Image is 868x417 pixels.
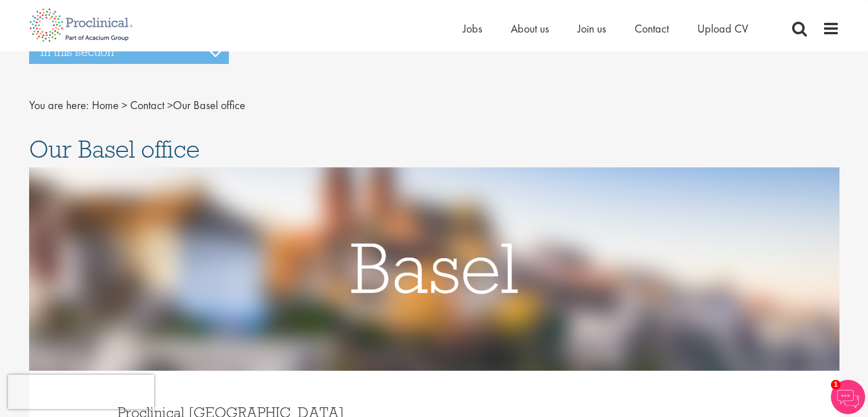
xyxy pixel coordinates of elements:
span: You are here: [29,98,89,113]
span: > [167,98,173,113]
span: Our Basel office [92,98,245,113]
a: breadcrumb link to Home [92,98,119,113]
a: Join us [578,21,606,36]
span: > [122,98,127,113]
span: Our Basel office [29,134,200,165]
iframe: reCAPTCHA [8,375,154,409]
a: breadcrumb link to Contact [130,98,164,113]
a: Upload CV [697,21,748,36]
h3: In this section [29,40,229,64]
a: About us [511,21,549,36]
a: Contact [635,21,669,36]
img: Chatbot [831,380,865,414]
a: Jobs [463,21,482,36]
span: 1 [831,380,841,390]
